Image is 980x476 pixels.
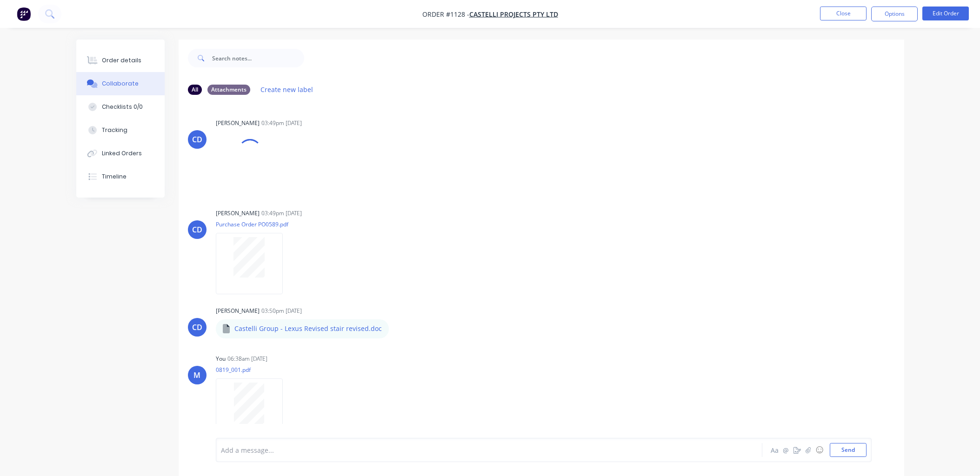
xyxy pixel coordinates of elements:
div: Linked Orders [102,149,142,158]
button: Create new label [256,83,318,96]
a: Castelli Projects PTY LTD [469,10,558,19]
button: Order details [76,49,165,72]
div: 03:49pm [DATE] [261,209,302,218]
img: Factory [17,7,31,21]
div: Order details [102,56,141,65]
div: Tracking [102,126,127,134]
div: [PERSON_NAME] [216,209,260,218]
div: CD [192,134,202,145]
button: Edit Order [922,7,969,20]
div: Collaborate [102,79,139,88]
div: Checklists 0/0 [102,103,143,111]
div: [PERSON_NAME] [216,119,260,127]
button: Timeline [76,165,165,188]
button: Tracking [76,119,165,142]
div: 03:49pm [DATE] [261,119,302,127]
div: 03:50pm [DATE] [261,307,302,315]
p: Castelli Group - Lexus Revised stair revised.doc [234,324,382,333]
div: [PERSON_NAME] [216,307,260,315]
p: Purchase Order PO0589.pdf [216,220,292,228]
button: Close [820,7,867,20]
div: CD [192,322,202,333]
button: Linked Orders [76,142,165,165]
div: All [188,85,202,95]
span: Order #1128 - [422,10,469,19]
button: Aa [769,444,780,456]
button: ☺ [814,444,825,456]
div: Attachments [207,85,250,95]
button: Options [871,7,918,21]
div: M [193,370,200,381]
div: You [216,355,226,363]
div: 06:38am [DATE] [227,355,267,363]
button: Send [830,443,867,457]
div: CD [192,224,202,235]
button: Collaborate [76,72,165,95]
button: Checklists 0/0 [76,95,165,119]
input: Search notes... [212,49,304,67]
div: Timeline [102,172,127,181]
p: 0819_001.pdf [216,366,292,374]
button: @ [780,444,792,456]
